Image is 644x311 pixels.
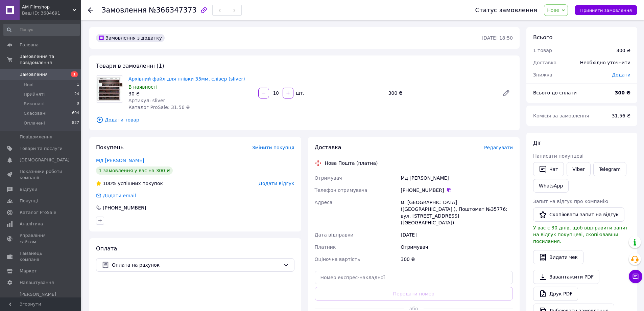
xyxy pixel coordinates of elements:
[533,199,608,204] span: Запит на відгук про компанію
[20,169,63,181] span: Показники роботи компанії
[128,84,158,90] span: В наявності
[612,72,630,77] span: Додати
[629,270,642,283] button: Чат з покупцем
[315,200,333,205] span: Адреса
[616,47,630,54] div: 300 ₴
[576,55,635,70] div: Необхідно уточнити
[533,34,552,41] span: Всього
[72,110,79,116] span: 604
[533,140,540,146] span: Дії
[612,113,630,118] span: 31.56 ₴
[20,268,37,274] span: Маркет
[20,209,56,216] span: Каталог ProSale
[96,144,124,151] span: Покупець
[20,198,38,204] span: Покупці
[102,192,137,199] div: Додати email
[88,7,93,14] div: Повернутися назад
[128,105,190,110] span: Каталог ProSale: 31.56 ₴
[401,187,513,194] div: [PHONE_NUMBER]
[533,225,628,244] span: У вас є 30 днів, щоб відправити запит на відгук покупцеві, скопіювавши посилання.
[149,6,197,14] span: №366347373
[96,63,164,69] span: Товари в замовленні (1)
[386,88,497,98] div: 300 ₴
[484,145,513,150] span: Редагувати
[24,101,45,107] span: Виконані
[533,250,583,264] button: Видати чек
[615,90,630,95] b: 300 ₴
[20,42,39,48] span: Головна
[315,244,336,250] span: Платник
[101,6,147,14] span: Замовлення
[533,48,552,53] span: 1 товар
[533,153,583,159] span: Написати покупцеві
[22,10,81,16] div: Ваш ID: 3684691
[399,241,514,253] div: Отримувач
[128,90,253,97] div: 30 ₴
[533,90,577,95] span: Всього до сплати
[96,180,163,187] div: успішних покупок
[533,113,589,118] span: Комісія за замовлення
[77,101,79,107] span: 0
[20,53,81,66] span: Замовлення та повідомлення
[533,60,556,65] span: Доставка
[315,271,513,284] input: Номер експрес-накладної
[24,82,33,88] span: Нові
[533,162,564,176] button: Чат
[399,229,514,241] div: [DATE]
[533,270,599,284] a: Завантажити PDF
[580,8,632,13] span: Прийняти замовлення
[315,175,342,181] span: Отримувач
[533,72,552,77] span: Знижка
[72,120,79,126] span: 827
[20,250,63,263] span: Гаманець компанії
[475,7,538,14] div: Статус замовлення
[20,291,63,310] span: [PERSON_NAME] та рахунки
[77,82,79,88] span: 1
[20,221,43,227] span: Аналітика
[20,280,54,286] span: Налаштування
[96,34,165,42] div: Замовлення з додатку
[533,287,578,301] a: Друк PDF
[20,134,52,140] span: Повідомлення
[294,90,305,96] div: шт.
[128,76,245,82] a: Архівний файл для плівки 35мм, слівер (sliver)
[20,157,70,163] span: [DEMOGRAPHIC_DATA]
[547,7,559,13] span: Нове
[323,160,380,166] div: Нова Пошта (платна)
[20,186,37,193] span: Відгуки
[315,144,341,151] span: Доставка
[315,257,360,262] span: Оціночна вартість
[96,158,144,163] a: Мд [PERSON_NAME]
[71,71,78,77] span: 1
[96,166,173,175] div: 1 замовлення у вас на 300 ₴
[399,253,514,265] div: 300 ₴
[103,181,116,186] span: 100%
[128,98,165,103] span: Артикул: sliver
[575,5,637,15] button: Прийняти замовлення
[112,261,281,269] span: Оплата на рахунок
[252,145,294,150] span: Змінити покупця
[24,91,45,97] span: Прийняті
[593,162,626,176] a: Telegram
[96,245,117,252] span: Оплата
[259,181,294,186] span: Додати відгук
[96,116,513,124] span: Додати товар
[533,179,569,193] a: WhatsApp
[24,110,47,116] span: Скасовані
[499,86,513,100] a: Редагувати
[315,187,367,193] span: Телефон отримувача
[399,196,514,229] div: м. [GEOGRAPHIC_DATA] ([GEOGRAPHIC_DATA].), Поштомат №35776: вул. [STREET_ADDRESS] ([GEOGRAPHIC_DA...
[22,4,73,10] span: AM Filmshop
[102,204,147,211] div: [PHONE_NUMBER]
[20,71,48,77] span: Замовлення
[482,35,513,41] time: [DATE] 18:50
[96,76,123,102] img: Архівний файл для плівки 35мм, слівер (sliver)
[315,232,354,238] span: Дата відправки
[567,162,590,176] a: Viber
[20,146,63,152] span: Товари та послуги
[3,24,80,36] input: Пошук
[74,91,79,97] span: 24
[95,192,137,199] div: Додати email
[20,232,63,245] span: Управління сайтом
[24,120,45,126] span: Оплачені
